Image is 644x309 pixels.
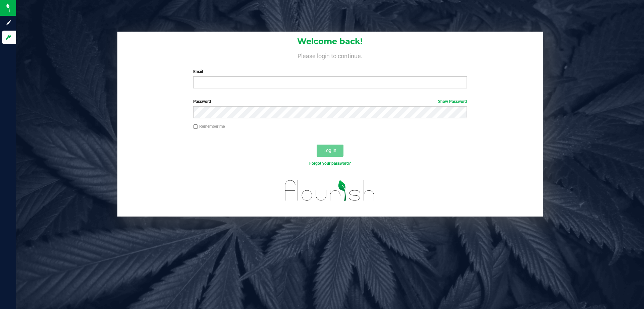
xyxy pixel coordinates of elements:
[317,145,343,157] button: Log In
[117,37,543,46] h1: Welcome back!
[309,161,351,166] a: Forgot your password?
[193,99,211,104] span: Password
[193,123,225,129] label: Remember me
[323,148,336,153] span: Log In
[193,69,467,75] label: Email
[5,34,12,41] inline-svg: Log in
[5,20,12,26] inline-svg: Sign up
[277,173,383,208] img: flourish_logo.svg
[117,51,543,59] h4: Please login to continue.
[193,124,198,129] input: Remember me
[438,99,467,104] a: Show Password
